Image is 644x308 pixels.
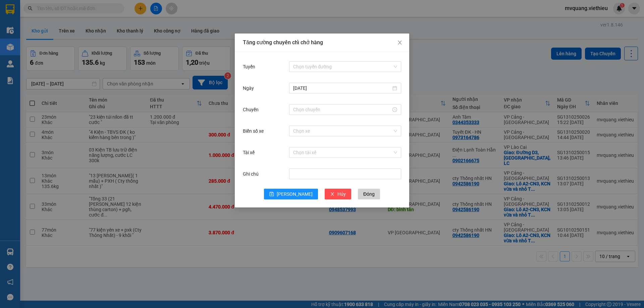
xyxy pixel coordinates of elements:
[269,192,274,197] span: save
[277,190,313,198] span: [PERSON_NAME]
[358,189,380,199] button: Đóng
[397,40,402,45] span: close
[293,147,392,158] input: Tài xế
[243,107,262,112] label: Chuyến
[363,190,375,198] span: Đóng
[293,126,392,136] input: Biển số xe
[337,190,346,198] span: Hủy
[243,64,259,69] label: Tuyến
[330,192,335,197] span: close
[289,169,401,179] input: Ghi chú
[243,150,258,155] label: Tài xế
[243,85,257,91] label: Ngày
[264,189,318,199] button: save[PERSON_NAME]
[293,106,391,113] input: Chuyến
[293,84,391,92] input: Ngày
[390,34,409,52] button: Close
[243,128,267,134] label: Biển số xe
[325,189,351,199] button: closeHủy
[243,39,401,46] div: Tăng cường chuyến chỉ chở hàng
[243,171,262,177] label: Ghi chú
